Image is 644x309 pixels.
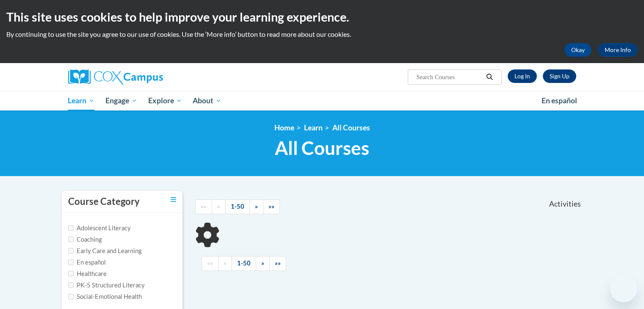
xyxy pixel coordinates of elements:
[549,199,581,209] span: Activities
[255,203,258,210] span: »
[68,225,74,231] input: Checkbox for Options
[212,199,226,214] a: Previous
[195,199,212,214] a: Begining
[261,259,264,267] span: »
[268,203,274,210] span: »»
[68,292,142,301] label: Social-Emotional Health
[218,256,232,271] a: Previous
[332,123,370,132] a: All Courses
[6,30,638,39] p: By continuing to use the site you agree to our use of cookies. Use the ‘More info’ button to read...
[564,43,591,57] button: Okay
[543,69,576,83] a: Register
[68,294,74,299] input: Checkbox for Options
[68,258,106,267] label: En español
[202,256,218,271] a: Begining
[68,237,74,242] input: Checkbox for Options
[68,223,131,233] label: Adolescent Literacy
[225,199,250,214] a: 1-50
[171,195,176,204] a: Toggle collapse
[610,275,637,302] iframe: Button to launch messaging window
[100,91,143,110] a: Engage
[536,92,583,110] a: En español
[224,259,227,267] span: «
[68,269,107,279] label: Healthcare
[6,8,638,25] h2: This site uses cookies to help improve your learning experience.
[263,199,280,214] a: End
[68,246,141,256] label: Early Care and Learning
[68,195,140,208] h3: Course Category
[256,256,270,271] a: Next
[68,248,74,254] input: Checkbox for Options
[143,91,188,110] a: Explore
[68,271,74,276] input: Checkbox for Options
[68,235,102,244] label: Coaching
[483,72,496,82] button: Search
[275,137,369,159] span: All Courses
[508,69,537,83] a: Log In
[63,91,100,110] a: Learn
[207,259,213,267] span: ««
[68,69,229,85] a: Cox Campus
[304,123,323,132] a: Learn
[269,256,286,271] a: End
[187,91,227,110] a: About
[148,96,182,106] span: Explore
[275,259,281,267] span: »»
[68,96,94,106] span: Learn
[68,259,74,265] input: Checkbox for Options
[68,281,145,290] label: PK-5 Structured Literacy
[542,96,577,105] span: En español
[55,91,589,110] div: Main menu
[598,43,638,57] a: More Info
[68,282,74,288] input: Checkbox for Options
[68,69,163,85] img: Cox Campus
[232,256,256,271] a: 1-50
[415,72,483,82] input: Search Courses
[217,203,220,210] span: «
[105,96,137,106] span: Engage
[193,96,221,106] span: About
[274,123,294,132] a: Home
[249,199,263,214] a: Next
[201,203,207,210] span: ««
